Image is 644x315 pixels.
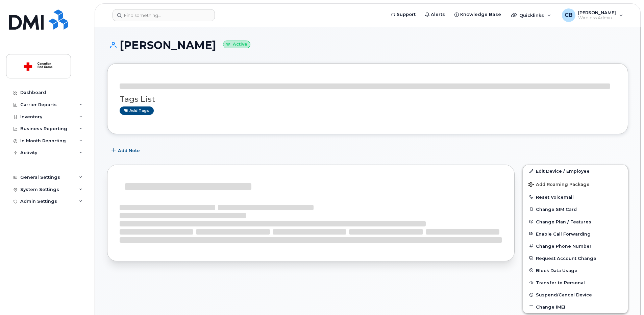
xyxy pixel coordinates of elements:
[536,292,592,297] span: Suspend/Cancel Device
[223,41,250,48] small: Active
[523,276,628,289] button: Transfer to Personal
[523,191,628,203] button: Reset Voicemail
[523,177,628,191] button: Add Roaming Package
[523,228,628,240] button: Enable Call Forwarding
[118,147,140,154] span: Add Note
[523,216,628,228] button: Change Plan / Features
[523,289,628,301] button: Suspend/Cancel Device
[523,203,628,215] button: Change SIM Card
[120,95,616,103] h3: Tags List
[523,240,628,252] button: Change Phone Number
[107,144,146,156] button: Add Note
[120,106,154,115] a: Add tags
[523,165,628,177] a: Edit Device / Employee
[536,219,591,224] span: Change Plan / Features
[536,231,591,236] span: Enable Call Forwarding
[523,301,628,313] button: Change IMEI
[523,264,628,276] button: Block Data Usage
[523,252,628,264] button: Request Account Change
[107,39,628,51] h1: [PERSON_NAME]
[528,182,590,188] span: Add Roaming Package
